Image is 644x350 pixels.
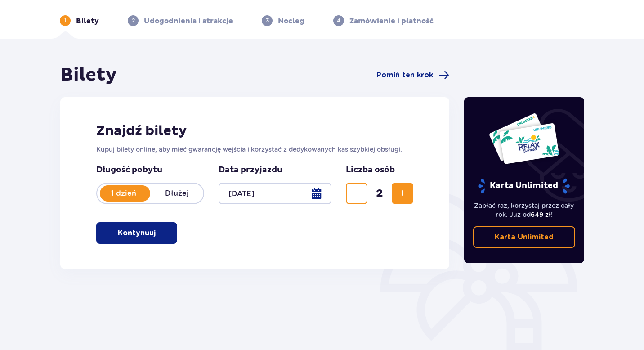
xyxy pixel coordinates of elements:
p: Dłużej [150,188,203,198]
span: 649 zł [531,211,551,218]
p: Kupuj bilety online, aby mieć gwarancję wejścia i korzystać z dedykowanych kas szybkiej obsługi. [96,145,413,154]
img: Dwie karty całoroczne do Suntago z napisem 'UNLIMITED RELAX', na białym tle z tropikalnymi liśćmi... [488,112,560,165]
p: Zapłać raz, korzystaj przez cały rok. Już od ! [473,201,576,219]
div: 2Udogodnienia i atrakcje [128,15,233,26]
button: Zwiększ [392,183,413,204]
span: Pomiń ten krok [376,70,433,80]
p: 1 [64,17,67,25]
p: Udogodnienia i atrakcje [144,16,233,26]
p: Karta Unlimited [495,232,554,242]
button: Zmniejsz [346,183,367,204]
span: 2 [369,187,390,200]
a: Karta Unlimited [473,226,576,248]
p: 4 [337,17,340,25]
h1: Bilety [60,64,117,86]
p: 2 [132,17,135,25]
p: 3 [266,17,269,25]
p: Data przyjazdu [219,165,282,175]
p: Długość pobytu [96,165,204,175]
div: 3Nocleg [262,15,304,26]
p: Bilety [76,16,99,26]
h2: Znajdź bilety [96,122,413,139]
p: Liczba osób [346,165,395,175]
a: Pomiń ten krok [376,70,449,81]
div: 4Zamówienie i płatność [333,15,434,26]
p: Nocleg [278,16,304,26]
button: Kontynuuj [96,222,177,244]
p: 1 dzień [97,188,150,198]
p: Kontynuuj [118,228,156,238]
p: Zamówienie i płatność [349,16,434,26]
div: 1Bilety [60,15,99,26]
p: Karta Unlimited [477,178,571,194]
